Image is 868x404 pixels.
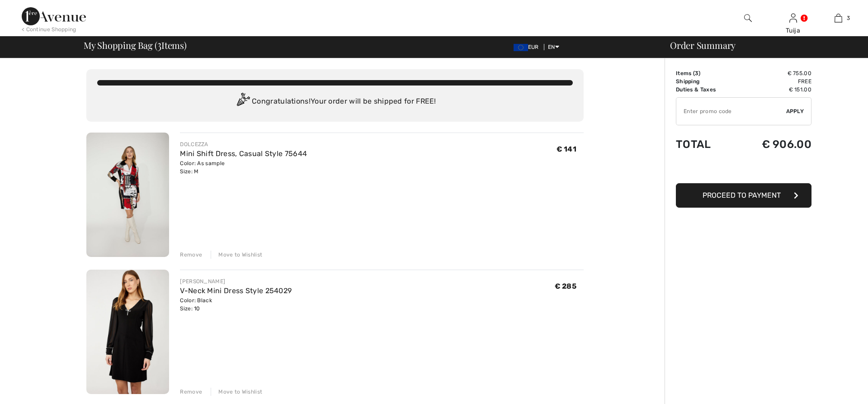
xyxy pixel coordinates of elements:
[180,296,292,313] div: Color: Black Size: 10
[22,25,76,33] div: < Continue Shopping
[676,160,811,180] iframe: PayPal
[211,251,262,259] div: Move to Wishlist
[695,70,698,76] span: 3
[180,149,307,158] a: Mini Shift Dress, Casual Style 75644
[676,69,736,77] td: Items ( )
[676,183,811,208] button: Proceed to Payment
[676,129,736,160] td: Total
[744,13,752,24] img: search the website
[786,107,804,115] span: Apply
[86,270,169,394] img: V-Neck Mini Dress Style 254029
[180,277,292,285] div: [PERSON_NAME]
[703,191,781,200] span: Proceed to Payment
[736,86,811,94] td: € 151.00
[97,93,573,111] div: Congratulations! Your order will be shipped for FREE!
[659,41,863,50] div: Order Summary
[835,13,842,24] img: My Bag
[771,26,815,35] div: Tuija
[84,41,187,50] span: My Shopping Bag ( Items)
[676,77,736,86] td: Shipping
[736,77,811,86] td: Free
[816,13,860,24] a: 3
[180,286,292,295] a: V-Neck Mini Dress Style 254029
[557,145,577,153] span: € 141
[548,44,559,50] span: EN
[736,129,811,160] td: € 906.00
[514,44,528,51] img: Euro
[86,133,169,257] img: Mini Shift Dress, Casual Style 75644
[514,44,542,50] span: EUR
[789,13,797,24] img: My Info
[847,14,850,22] span: 3
[180,251,202,259] div: Remove
[676,98,786,125] input: Promo code
[736,69,811,77] td: € 755.00
[789,14,797,22] a: Sign In
[22,7,86,25] img: 1ère Avenue
[180,388,202,396] div: Remove
[234,93,252,111] img: Congratulation2.svg
[211,388,262,396] div: Move to Wishlist
[157,38,161,50] span: 3
[555,282,577,290] span: € 285
[676,86,736,94] td: Duties & Taxes
[180,159,307,176] div: Color: As sample Size: M
[180,140,307,148] div: DOLCEZZA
